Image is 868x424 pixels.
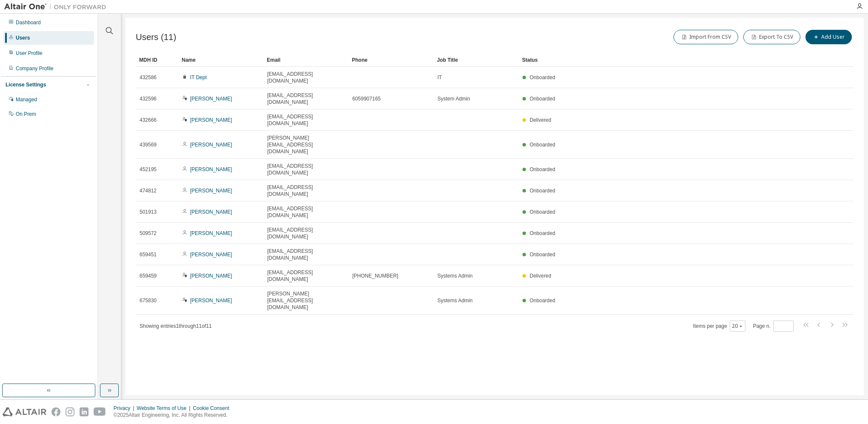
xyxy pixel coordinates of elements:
[80,407,89,416] img: linkedin.svg
[437,272,473,279] span: Systems Admin
[16,19,41,26] div: Dashboard
[190,298,232,304] a: [PERSON_NAME]
[4,3,111,11] img: Altair One
[522,53,809,67] div: Status
[3,407,46,416] img: altair_logo.svg
[805,30,852,44] button: Add User
[530,273,551,279] span: Delivered
[137,405,193,412] div: Website Terms of Use
[732,323,743,329] button: 20
[190,96,232,102] a: [PERSON_NAME]
[190,117,232,123] a: [PERSON_NAME]
[267,269,345,283] span: [EMAIL_ADDRESS][DOMAIN_NAME]
[6,81,46,88] div: License Settings
[193,405,234,412] div: Cookie Consent
[267,113,345,127] span: [EMAIL_ADDRESS][DOMAIN_NAME]
[140,166,157,173] span: 452195
[530,209,555,215] span: Onboarded
[267,163,345,176] span: [EMAIL_ADDRESS][DOMAIN_NAME]
[190,142,232,148] a: [PERSON_NAME]
[352,53,430,67] div: Phone
[437,53,515,67] div: Job Title
[530,298,555,304] span: Onboarded
[114,412,234,419] p: © 2025 Altair Engineering, Inc. All Rights Reserved.
[140,323,212,329] span: Showing entries 1 through 11 of 11
[190,252,232,258] a: [PERSON_NAME]
[140,297,157,304] span: 675830
[16,34,30,41] div: Users
[530,96,555,102] span: Onboarded
[16,50,43,57] div: User Profile
[267,205,345,219] span: [EMAIL_ADDRESS][DOMAIN_NAME]
[136,32,176,42] span: Users (11)
[674,30,738,44] button: Import From CSV
[140,141,157,148] span: 439569
[437,95,470,102] span: System Admin
[140,209,157,215] span: 501913
[437,74,442,81] span: IT
[190,188,232,194] a: [PERSON_NAME]
[753,321,794,332] span: Page n.
[16,111,36,117] div: On Prem
[190,230,232,236] a: [PERSON_NAME]
[114,405,137,412] div: Privacy
[530,166,555,172] span: Onboarded
[267,290,345,311] span: [PERSON_NAME][EMAIL_ADDRESS][DOMAIN_NAME]
[530,188,555,194] span: Onboarded
[16,65,54,72] div: Company Profile
[140,272,157,279] span: 659459
[66,407,74,416] img: instagram.svg
[267,226,345,240] span: [EMAIL_ADDRESS][DOMAIN_NAME]
[140,187,157,194] span: 474812
[140,117,157,123] span: 432666
[352,272,398,279] span: [PHONE_NUMBER]
[94,407,106,416] img: youtube.svg
[530,230,555,236] span: Onboarded
[530,117,551,123] span: Delivered
[437,297,473,304] span: Systems Admin
[140,95,157,102] span: 432596
[267,248,345,261] span: [EMAIL_ADDRESS][DOMAIN_NAME]
[267,53,345,67] div: Email
[530,252,555,258] span: Onboarded
[140,230,157,237] span: 509572
[530,142,555,148] span: Onboarded
[140,74,157,81] span: 432586
[267,184,345,198] span: [EMAIL_ADDRESS][DOMAIN_NAME]
[267,71,345,84] span: [EMAIL_ADDRESS][DOMAIN_NAME]
[16,96,37,103] div: Managed
[352,95,381,102] span: 6059907165
[182,53,260,67] div: Name
[743,30,800,44] button: Export To CSV
[267,92,345,106] span: [EMAIL_ADDRESS][DOMAIN_NAME]
[693,321,745,332] span: Items per page
[190,74,207,80] a: IT Dept
[140,251,157,258] span: 659451
[139,53,175,67] div: MDH ID
[51,407,60,416] img: facebook.svg
[190,273,232,279] a: [PERSON_NAME]
[190,166,232,172] a: [PERSON_NAME]
[267,135,345,155] span: [PERSON_NAME][EMAIL_ADDRESS][DOMAIN_NAME]
[530,74,555,80] span: Onboarded
[190,209,232,215] a: [PERSON_NAME]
